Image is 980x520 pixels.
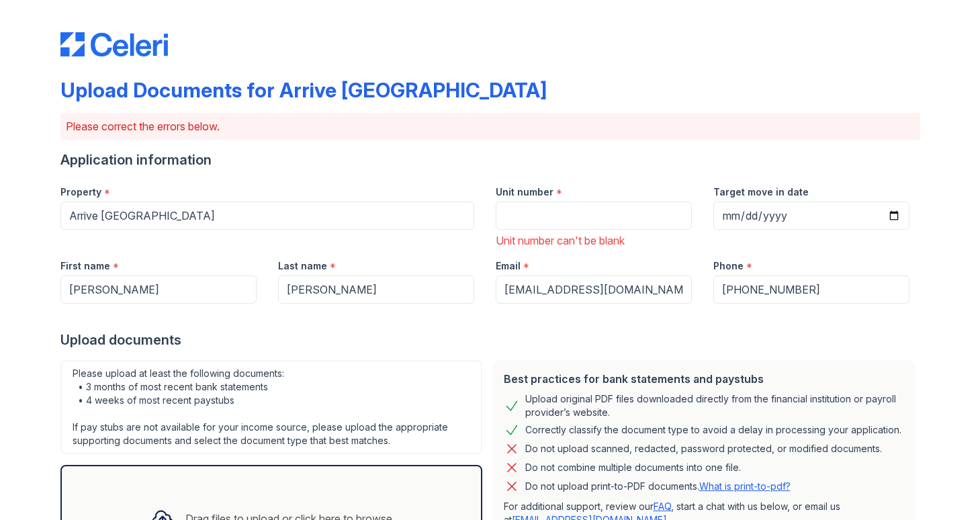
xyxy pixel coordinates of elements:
[60,32,168,56] img: CE_Logo_Blue-a8612792a0a2168367f1c8372b55b34899dd931a85d93a1a3d3e32e68fde9ad4.png
[525,441,882,457] div: Do not upload scanned, redacted, password protected, or modified documents.
[496,232,692,249] div: Unit number can't be blank
[504,371,904,387] div: Best practices for bank statements and paystubs
[525,422,901,438] div: Correctly classify the document type to avoid a delay in processing your application.
[60,78,547,102] div: Upload Documents for Arrive [GEOGRAPHIC_DATA]
[496,259,521,273] label: Email
[525,460,741,476] div: Do not combine multiple documents into one file.
[713,259,744,273] label: Phone
[496,185,553,199] label: Unit number
[66,118,915,134] p: Please correct the errors below.
[60,185,101,199] label: Property
[654,501,671,512] a: FAQ
[699,480,791,492] a: What is print-to-pdf?
[60,259,110,273] label: First name
[60,331,920,349] div: Upload documents
[525,480,791,493] p: Do not upload print-to-PDF documents.
[60,360,482,454] div: Please upload at least the following documents: • 3 months of most recent bank statements • 4 wee...
[525,392,904,419] div: Upload original PDF files downloaded directly from the financial institution or payroll provider’...
[60,150,920,169] div: Application information
[713,185,809,199] label: Target move in date
[278,259,327,273] label: Last name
